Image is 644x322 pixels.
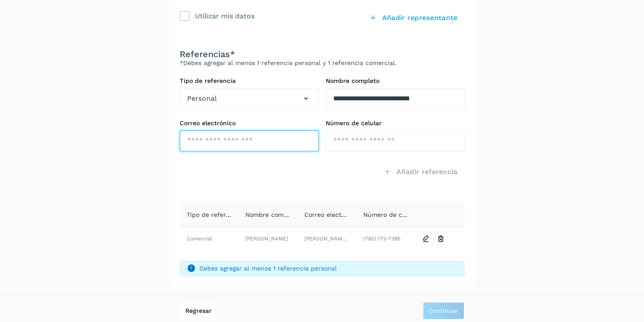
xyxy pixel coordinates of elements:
[195,10,254,21] div: Utilizar mis datos
[304,211,360,218] span: Correo electrónico
[180,77,319,85] label: Tipo de referencia
[428,308,459,314] span: Continuar
[377,162,464,182] button: Añadir referencia
[245,211,299,218] span: Nombre completo
[326,77,465,85] label: Nombre completo
[180,59,465,67] p: *Debes agregar al menos 1 referencia personal y 1 referencia comercial.
[382,13,458,23] span: Añadir representante
[396,167,457,177] span: Añadir referencia
[187,211,242,218] span: Tipo de referencia
[187,93,217,104] span: Personal
[238,227,297,250] td: [PERSON_NAME]
[423,302,464,319] button: Continuar
[180,302,217,319] button: Regresar
[180,49,465,59] h3: Referencias*
[356,227,415,250] td: (782) 172-7385
[199,264,458,273] span: Debes agregar al menos 1 referencia personal
[363,211,419,218] span: Número de celular
[326,120,465,127] label: Número de celular
[297,227,356,250] td: [PERSON_NAME][EMAIL_ADDRESS][PERSON_NAME][DOMAIN_NAME]
[180,120,319,127] label: Correo electrónico
[187,236,212,242] span: Comercial
[362,8,464,28] button: Añadir representante
[185,308,212,314] span: Regresar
